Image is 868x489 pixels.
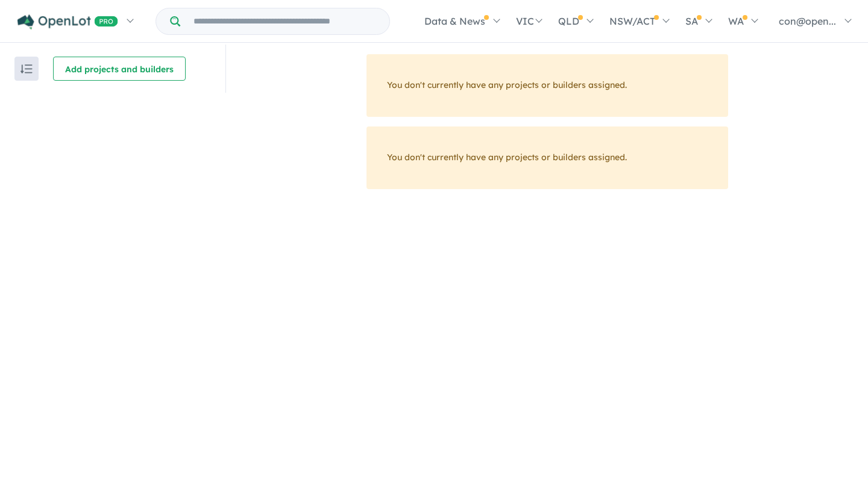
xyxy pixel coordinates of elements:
span: con@open... [779,15,836,27]
div: You don't currently have any projects or builders assigned. [366,126,728,189]
input: Try estate name, suburb, builder or developer [183,8,387,34]
div: You don't currently have any projects or builders assigned. [366,54,728,117]
img: Openlot PRO Logo White [17,14,118,30]
img: sort.svg [20,64,33,73]
button: Add projects and builders [53,57,186,81]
